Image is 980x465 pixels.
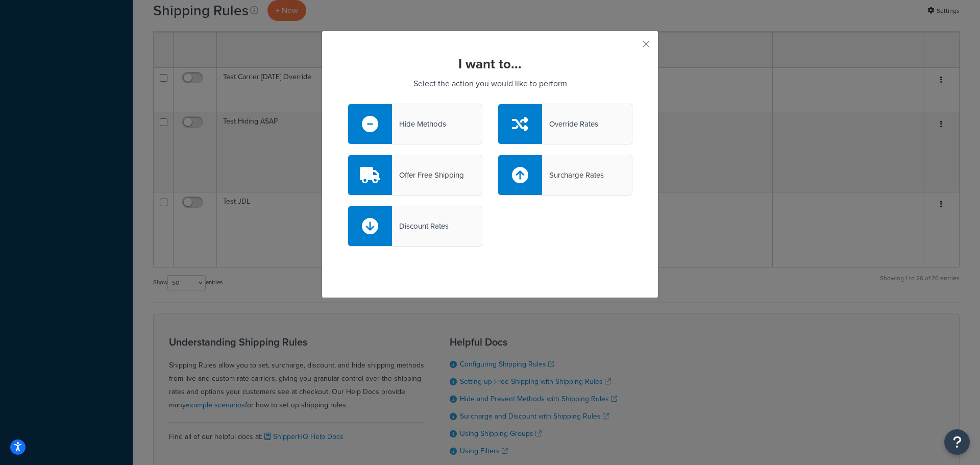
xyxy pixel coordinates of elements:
[348,77,632,91] p: Select the action you would like to perform
[944,429,970,455] button: Open Resource Center
[458,54,522,74] strong: I want to...
[392,168,464,182] div: Offer Free Shipping
[392,219,449,233] div: Discount Rates
[542,117,598,131] div: Override Rates
[542,168,604,182] div: Surcharge Rates
[392,117,446,131] div: Hide Methods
